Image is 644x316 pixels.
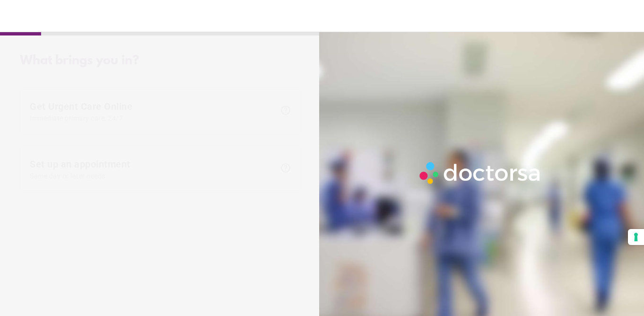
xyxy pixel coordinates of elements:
[628,229,644,245] button: Your consent preferences for tracking technologies
[416,158,545,187] img: Logo-Doctorsa-trans-White-partial-flat.png
[20,54,301,68] div: What brings you in?
[280,162,291,174] span: help
[30,114,275,122] span: Immediate primary care, 24/7
[30,172,275,180] span: Same day or later needs
[280,105,291,116] span: help
[30,101,275,122] span: Get Urgent Care Online
[30,158,275,180] span: Set up an appointment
